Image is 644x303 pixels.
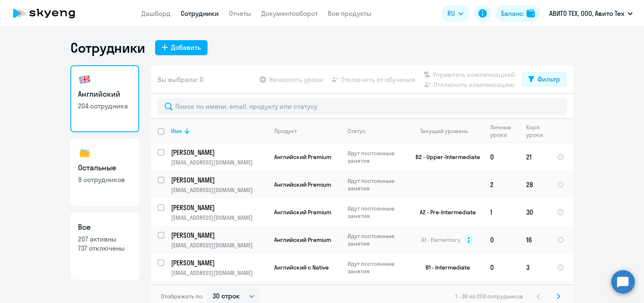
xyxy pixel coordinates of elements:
span: Английский Premium [274,181,331,188]
p: [EMAIL_ADDRESS][DOMAIN_NAME] [171,214,267,221]
a: Все продукты [328,9,371,18]
img: others [78,146,91,160]
div: Корп. уроки [526,123,550,139]
a: Документооборот [261,9,318,18]
button: Балансbalance [496,5,540,22]
a: Отчеты [229,9,251,18]
td: 0 [483,143,519,171]
button: АВИТО ТЕХ, ООО, Авито Тех [545,3,637,23]
p: 204 сотрудника [78,101,132,110]
div: Корп. уроки [526,123,544,139]
p: Идут постоянные занятия [348,260,405,275]
p: [PERSON_NAME] [171,148,266,157]
span: Отображать по: [161,293,203,300]
a: [PERSON_NAME] [171,203,267,212]
td: 0 [483,254,519,281]
div: Статус [348,127,405,135]
span: RU [447,8,455,18]
p: 737 отключены [78,244,132,253]
h3: Английский [78,89,132,100]
span: Вы выбрали: 0 [158,74,203,85]
div: Личные уроки [490,123,519,139]
a: [PERSON_NAME] [171,175,267,185]
div: Статус [348,127,366,135]
div: Продукт [274,127,297,135]
span: Английский Premium [274,153,331,161]
p: [EMAIL_ADDRESS][DOMAIN_NAME] [171,186,267,194]
button: Добавить [155,40,208,55]
a: Дашборд [141,9,171,18]
td: 21 [519,143,550,171]
p: Идут постоянные занятия [348,177,405,192]
td: A2 - Pre-Intermediate [405,198,483,226]
div: Добавить [171,42,201,52]
h3: Остальные [78,162,132,173]
a: Все207 активны737 отключены [70,213,139,280]
td: B1 - Intermediate [405,254,483,281]
td: 0 [483,226,519,254]
img: balance [527,9,535,18]
a: Английский204 сотрудника [70,65,139,132]
span: Английский Premium [274,208,331,216]
td: 28 [519,171,550,198]
span: Английский с Native [274,264,329,271]
button: RU [441,5,469,22]
td: 3 [519,254,550,281]
p: [PERSON_NAME] [171,175,266,185]
div: Продукт [274,127,340,135]
p: Идут постоянные занятия [348,205,405,220]
td: 16 [519,226,550,254]
input: Поиск по имени, email, продукту или статусу [158,98,567,115]
p: [PERSON_NAME] [171,203,266,212]
img: english [78,73,91,86]
div: Имя [171,127,267,135]
span: 1 - 30 из 204 сотрудников [455,293,523,300]
td: 2 [483,171,519,198]
p: [EMAIL_ADDRESS][DOMAIN_NAME] [171,159,267,166]
div: Имя [171,127,182,135]
a: [PERSON_NAME] [171,258,267,267]
p: [PERSON_NAME] [171,231,266,240]
h3: Все [78,222,132,233]
div: Фильтр [538,74,560,84]
a: Сотрудники [181,9,219,18]
span: A1 - Elementary [421,236,460,244]
p: 9 сотрудников [78,175,132,184]
td: B2 - Upper-Intermediate [405,143,483,171]
div: Личные уроки [490,123,514,139]
p: [PERSON_NAME] [171,258,266,267]
a: [PERSON_NAME] [171,231,267,240]
td: 1 [483,198,519,226]
div: Текущий уровень [412,127,483,135]
button: Фильтр [522,72,567,87]
a: [PERSON_NAME] [171,148,267,157]
div: Баланс [501,8,523,18]
p: 207 активны [78,234,132,244]
p: [EMAIL_ADDRESS][DOMAIN_NAME] [171,241,267,249]
span: Английский Premium [274,236,331,244]
p: АВИТО ТЕХ, ООО, Авито Тех [549,8,624,18]
p: [EMAIL_ADDRESS][DOMAIN_NAME] [171,269,267,277]
a: Остальные9 сотрудников [70,139,139,206]
td: 30 [519,198,550,226]
h1: Сотрудники [70,39,145,56]
p: Идут постоянные занятия [348,149,405,164]
p: Идут постоянные занятия [348,232,405,247]
div: Текущий уровень [420,127,468,135]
